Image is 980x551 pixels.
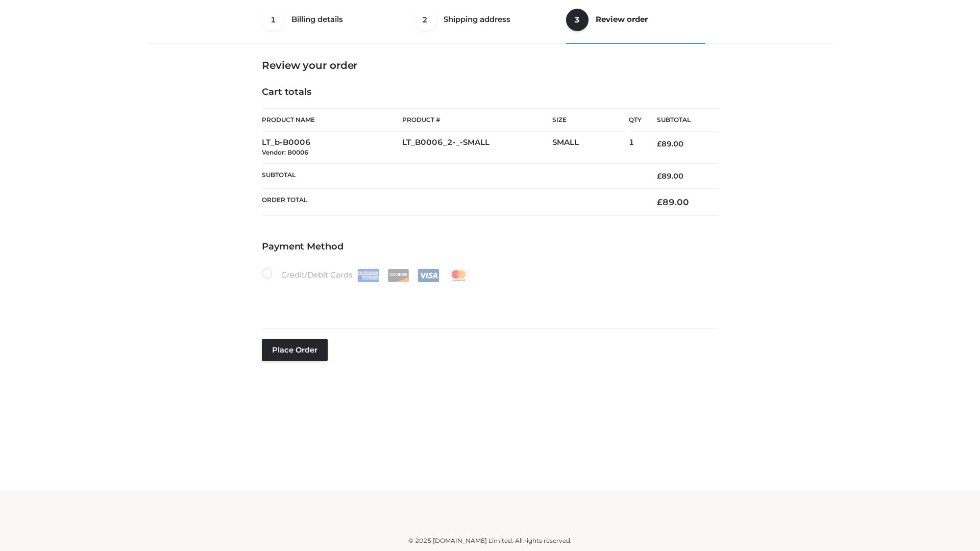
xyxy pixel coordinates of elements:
td: 1 [629,132,642,164]
img: Mastercard [448,269,470,282]
span: £ [657,197,663,207]
small: Vendor: B0006 [262,148,308,156]
button: Place order [262,339,328,361]
th: Product # [402,108,552,132]
th: Size [552,109,624,132]
span: £ [657,171,661,181]
bdi: 89.00 [657,171,683,181]
h4: Cart totals [262,87,718,98]
img: Discover [387,269,409,282]
div: © 2025 [DOMAIN_NAME] Limited. All rights reserved. [152,536,828,546]
td: LT_B0006_2-_-SMALL [402,132,552,164]
img: Amex [357,269,379,282]
label: Credit/Debit Cards [262,268,471,282]
th: Product Name [262,108,402,132]
th: Order Total [262,189,642,216]
span: £ [657,139,661,148]
bdi: 89.00 [657,197,689,207]
h4: Payment Method [262,241,718,253]
td: SMALL [552,132,629,164]
th: Qty [629,108,642,132]
img: Visa [418,269,439,282]
th: Subtotal [642,109,718,132]
h3: Review your order [262,59,718,71]
th: Subtotal [262,163,642,188]
iframe: Secure payment input frame [260,280,716,317]
td: LT_b-B0006 [262,132,402,164]
bdi: 89.00 [657,139,683,148]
